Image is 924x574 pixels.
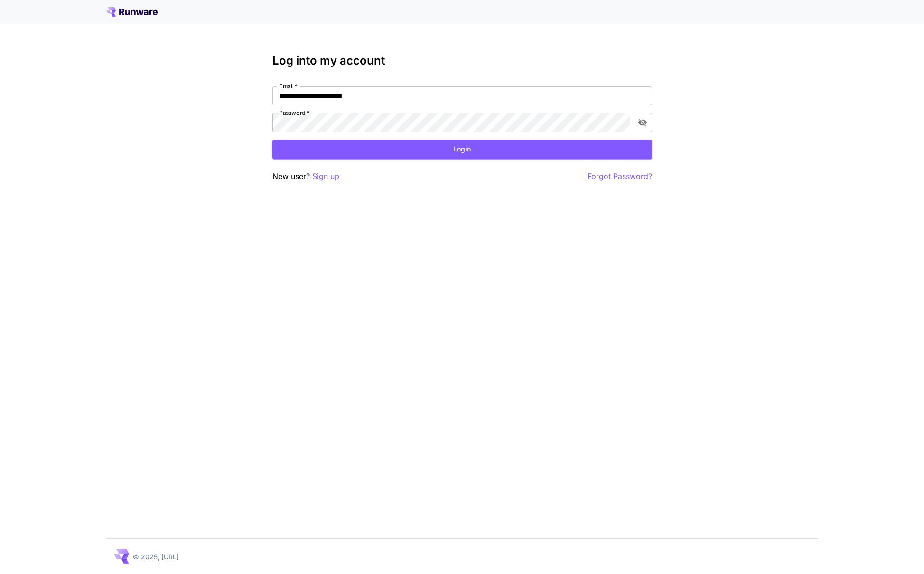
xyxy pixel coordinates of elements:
p: New user? [272,170,339,182]
button: toggle password visibility [634,114,651,131]
label: Email [279,82,298,90]
button: Forgot Password? [588,170,652,182]
button: Sign up [312,170,339,182]
h3: Log into my account [272,54,652,67]
label: Password [279,109,309,117]
button: Login [272,140,652,159]
p: © 2025, [URL] [133,552,179,562]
